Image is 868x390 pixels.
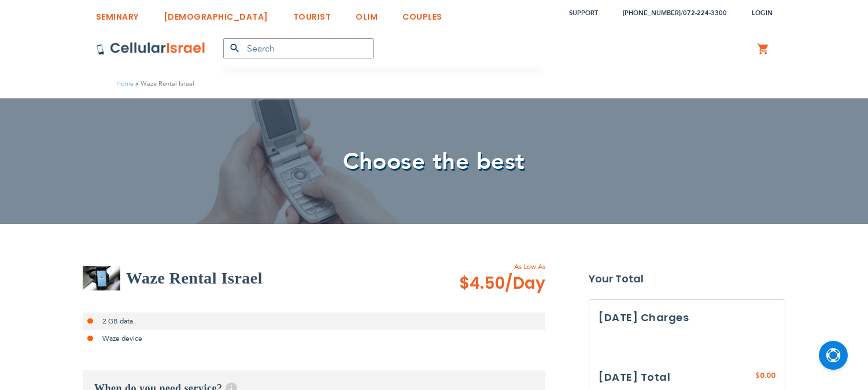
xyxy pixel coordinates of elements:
a: SEMINARY [96,3,139,24]
a: 072-224-3300 [683,9,727,17]
h3: [DATE] Charges [599,309,775,326]
li: Waze Rental Israel [134,78,194,89]
span: $4.50 [459,272,545,295]
input: Search [223,38,374,58]
h3: [DATE] Total [599,369,670,386]
li: / [611,5,727,21]
a: TOURIST [293,3,331,24]
img: Cellular Israel Logo [96,42,206,56]
h2: Waze Rental Israel [126,267,263,290]
a: [DEMOGRAPHIC_DATA] [164,3,268,24]
a: [PHONE_NUMBER] [623,9,681,17]
strong: Your Total [589,270,785,288]
a: Support [569,9,598,17]
a: COUPLES [402,3,442,24]
img: Waze Rental Israel [83,266,120,290]
span: 0.00 [760,370,775,380]
span: Login [752,9,773,17]
li: Waze device [83,330,545,347]
li: 2 GB data [83,312,545,330]
span: As Low As [428,262,545,272]
a: OLIM [356,3,378,24]
a: Home [116,79,134,88]
span: $ [755,371,760,381]
span: Choose the best [343,146,525,178]
span: /Day [505,272,545,295]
